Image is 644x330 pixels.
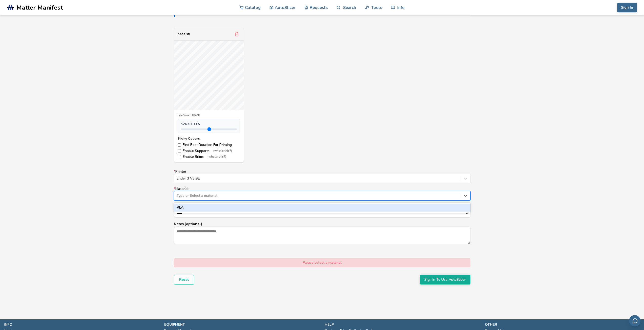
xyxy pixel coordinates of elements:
[177,194,178,198] input: *MaterialType or Select a materialPLA
[174,258,470,267] div: Please select a material
[178,149,181,152] input: Enable Supports(what's this?)
[174,204,470,212] div: PLA
[4,322,159,327] p: info
[181,122,200,126] span: Scale: 100 %
[178,137,240,140] div: Slicing Options:
[178,155,181,158] input: Enable Brims(what's this?)
[178,143,181,147] input: Find Best Rotation For Printing
[174,187,470,201] label: Material
[174,227,470,244] textarea: Notes (optional)
[178,32,190,36] div: base.stl
[174,170,470,183] label: Printer
[178,114,240,117] div: File Size: 0.86MB
[178,149,240,153] label: Enable Supports
[174,208,465,217] input: *Item Name
[629,315,640,326] button: Send feedback via email
[207,155,226,159] span: (what's this?)
[325,322,480,327] p: help
[16,4,63,11] span: Matter Manifest
[178,155,240,159] label: Enable Brims
[178,143,240,147] label: Find Best Rotation For Printing
[420,275,470,284] button: Sign In To Use AutoSlicer
[233,31,240,38] button: Remove model
[174,275,194,284] button: Reset
[164,322,320,327] p: equipment
[617,3,637,12] button: Sign In
[174,221,470,227] p: Notes (optional)
[213,149,232,153] span: (what's this?)
[485,322,640,327] p: other
[465,211,470,215] button: *Item Name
